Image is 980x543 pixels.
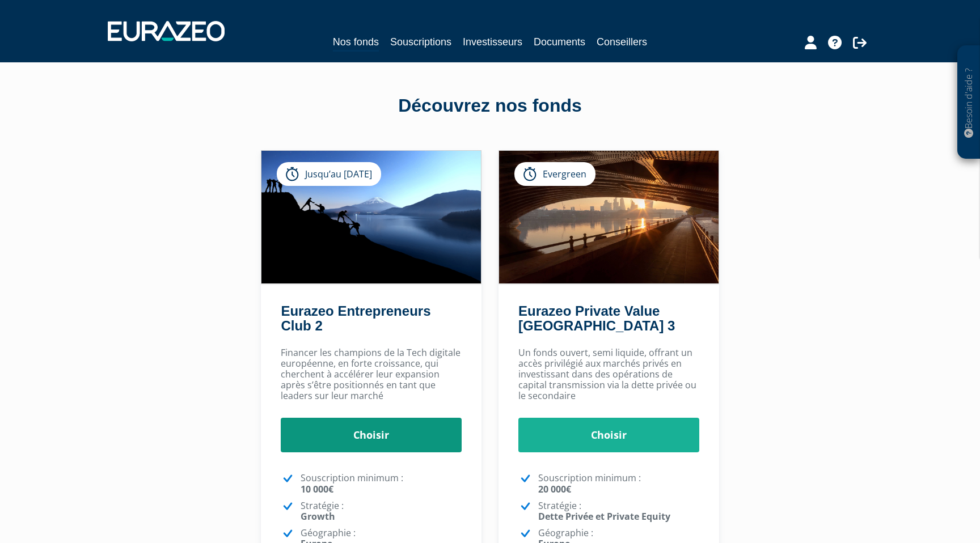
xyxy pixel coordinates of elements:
a: Eurazeo Entrepreneurs Club 2 [281,303,430,333]
strong: 10 000€ [301,483,333,495]
div: Découvrez nos fonds [167,93,813,119]
strong: Growth [301,510,335,523]
div: Evergreen [514,162,595,186]
p: Stratégie : [538,500,699,522]
img: 1732889491-logotype_eurazeo_blanc_rvb.png [108,21,225,41]
a: Documents [534,34,585,50]
strong: 20 000€ [538,483,571,495]
strong: Dette Privée et Private Equity [538,510,670,523]
a: Nos fonds [333,34,379,52]
p: Besoin d'aide ? [962,52,975,154]
img: Eurazeo Entrepreneurs Club 2 [261,151,481,283]
a: Eurazeo Private Value [GEOGRAPHIC_DATA] 3 [518,303,675,333]
a: Choisir [518,418,699,453]
div: Jusqu’au [DATE] [277,162,381,186]
a: Choisir [281,418,462,453]
img: Eurazeo Private Value Europe 3 [499,151,719,283]
p: Un fonds ouvert, semi liquide, offrant un accès privilégié aux marchés privés en investissant dan... [518,347,699,402]
p: Souscription minimum : [538,473,699,494]
a: Investisseurs [463,34,522,50]
p: Financer les champions de la Tech digitale européenne, en forte croissance, qui cherchent à accél... [281,347,462,402]
a: Conseillers [597,34,647,50]
p: Stratégie : [301,500,462,522]
p: Souscription minimum : [301,473,462,494]
a: Souscriptions [390,34,451,50]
